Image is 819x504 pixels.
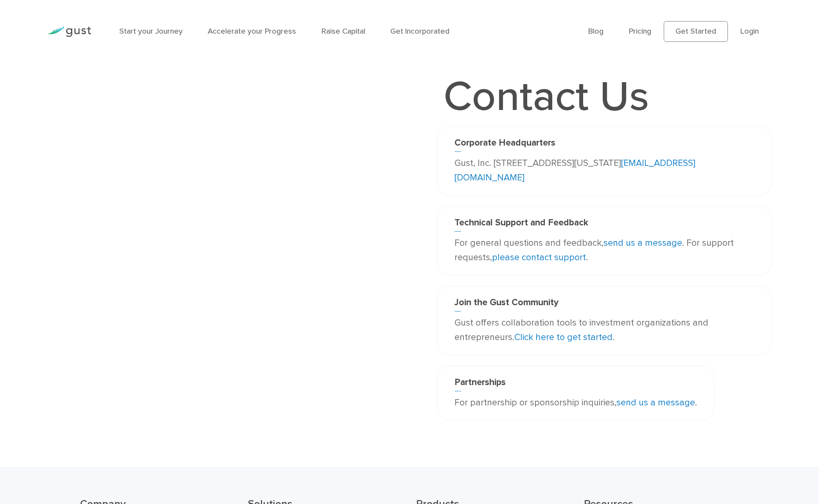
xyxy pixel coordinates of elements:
a: Click here to get started [514,332,612,342]
p: Gust, Inc. [STREET_ADDRESS][US_STATE] [454,156,754,185]
p: Gust offers collaboration tools to investment organizations and entrepreneurs. . [454,315,754,345]
a: Pricing [629,27,651,36]
a: send us a message [603,238,682,248]
p: For partnership or sponsorship inquiries, . [454,395,697,410]
a: Start your Journey [119,27,183,36]
a: Get Started [664,21,728,42]
a: Get Incorporated [390,27,449,36]
a: send us a message [616,397,695,408]
h3: Technical Support and Feedback [454,217,754,232]
h3: Join the Gust Community [454,297,754,311]
img: Gust Logo [47,27,91,37]
a: please contact support [492,252,586,263]
a: Accelerate your Progress [208,27,296,36]
a: Raise Capital [321,27,365,36]
h3: Corporate Headquarters [454,137,754,152]
h3: Partnerships [454,377,697,391]
h1: Contact Us [437,76,655,118]
p: For general questions and feedback, . For support requests, . [454,236,754,265]
a: Blog [588,27,603,36]
a: Login [740,27,759,36]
